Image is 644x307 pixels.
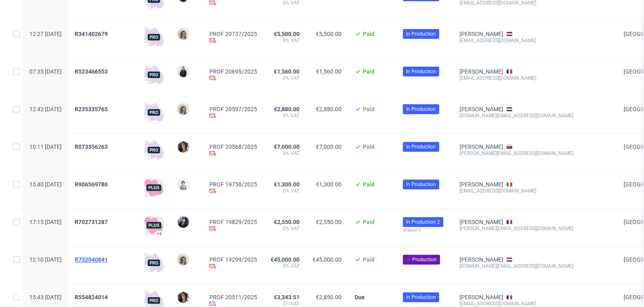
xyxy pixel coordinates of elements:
span: 15:40 [DATE] [29,181,62,188]
span: In Production [406,68,436,75]
span: €45,000.00 [313,256,342,263]
div: Shipped 2 [403,227,446,233]
span: €2,550.00 [274,219,300,225]
span: 10:11 [DATE] [29,143,62,150]
span: R341402679 [75,31,108,37]
img: pro-icon.017ec5509f39f3e742e3.png [144,253,164,273]
span: €1,300.00 [274,181,300,188]
span: Paid [363,68,375,75]
img: Monika Poźniak [178,28,189,40]
span: 0% VAT [270,300,300,307]
span: €2,850.00 [316,294,342,300]
a: PROF 20695/2025 [209,68,257,75]
span: In Production [406,181,436,188]
span: 0% VAT [270,37,300,44]
span: R554824014 [75,294,108,300]
span: €45,000.00 [271,256,300,263]
span: 07:35 [DATE] [29,68,62,75]
span: 0% VAT [270,188,300,194]
img: Adrian Margula [178,66,189,77]
a: R752040841 [75,256,109,263]
img: plus-icon.676465ae8f3a83198b3f.png [144,215,164,235]
img: pro-icon.017ec5509f39f3e742e3.png [144,140,164,160]
a: [PERSON_NAME] [460,143,503,150]
a: PROF 19829/2025 [209,219,257,225]
span: €5,500.00 [274,31,300,37]
span: €2,880.00 [274,106,300,112]
span: €1,560.00 [316,68,342,75]
img: Moreno Martinez Cristina [178,141,189,152]
img: Philippe Dubuy [178,216,189,228]
a: PROF 20568/2025 [209,143,257,150]
span: Paid [363,181,375,188]
span: €7,000.00 [316,143,342,150]
span: Paid [363,256,375,263]
a: R235335765 [75,106,109,112]
span: 0% VAT [270,263,300,269]
img: plus-icon.676465ae8f3a83198b3f.png [144,178,164,197]
span: €7,000.00 [274,143,300,150]
span: In Production [406,143,436,150]
span: R702731287 [75,219,108,225]
span: R235335765 [75,106,108,112]
a: R906569786 [75,181,109,188]
span: 12:27 [DATE] [29,31,62,37]
a: [PERSON_NAME] [460,181,503,188]
span: R073356263 [75,143,108,150]
a: [PERSON_NAME] [460,31,503,37]
span: Due [355,294,365,300]
div: [EMAIL_ADDRESS][DOMAIN_NAME] [460,75,611,81]
div: [PERSON_NAME][EMAIL_ADDRESS][DOMAIN_NAME] [460,225,611,232]
span: €1,300.00 [316,181,342,188]
span: 0% VAT [270,112,300,119]
span: In Production [406,105,436,113]
a: [PERSON_NAME] [460,294,503,300]
span: R523466553 [75,68,108,75]
span: Paid [363,219,375,225]
span: 12:42 [DATE] [29,106,62,112]
a: R523466553 [75,68,109,75]
img: Monika Poźniak [178,103,189,115]
span: €3,343.51 [274,294,300,300]
span: €2,880.00 [316,106,342,112]
span: Paid [363,106,375,112]
a: [PERSON_NAME] [460,219,503,225]
span: €2,550.00 [316,219,342,225]
div: [EMAIL_ADDRESS][DOMAIN_NAME] [460,188,611,194]
img: Moreno Martinez Cristina [178,291,189,303]
span: → Production [406,256,437,263]
img: Monika Poźniak [178,254,189,265]
span: €5,500.00 [316,31,342,37]
img: pro-icon.017ec5509f39f3e742e3.png [144,27,164,47]
span: Paid [363,143,375,150]
div: [DOMAIN_NAME][EMAIL_ADDRESS][DOMAIN_NAME] [460,263,611,269]
span: 15:43 [DATE] [29,294,62,300]
span: In Production 2 [406,218,440,226]
div: [PERSON_NAME][EMAIL_ADDRESS][DOMAIN_NAME] [460,150,611,157]
div: [EMAIL_ADDRESS][DOMAIN_NAME] [460,37,611,44]
span: In Production [406,294,436,301]
a: R073356263 [75,143,109,150]
a: R702731287 [75,219,109,225]
div: [DOMAIN_NAME][EMAIL_ADDRESS][DOMAIN_NAME] [460,112,611,119]
a: PROF 20511/2025 [209,294,257,300]
span: Paid [363,31,375,37]
a: PROF 19299/2025 [209,256,257,263]
a: PROF 20597/2025 [209,106,257,112]
div: [EMAIL_ADDRESS][DOMAIN_NAME] [460,300,611,307]
span: €1,560.00 [274,68,300,75]
span: 0% VAT [270,150,300,157]
a: PROF 19758/2025 [209,181,257,188]
a: [PERSON_NAME] [460,106,503,112]
span: R752040841 [75,256,108,263]
div: +3 [157,231,162,236]
a: [PERSON_NAME] [460,68,503,75]
span: 12:10 [DATE] [29,256,62,263]
a: [PERSON_NAME] [460,256,503,263]
img: pro-icon.017ec5509f39f3e742e3.png [144,103,164,122]
a: PROF 20737/2025 [209,31,257,37]
span: In Production [406,30,436,38]
span: 17:15 [DATE] [29,219,62,225]
img: pro-icon.017ec5509f39f3e742e3.png [144,65,164,85]
span: 0% VAT [270,75,300,81]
